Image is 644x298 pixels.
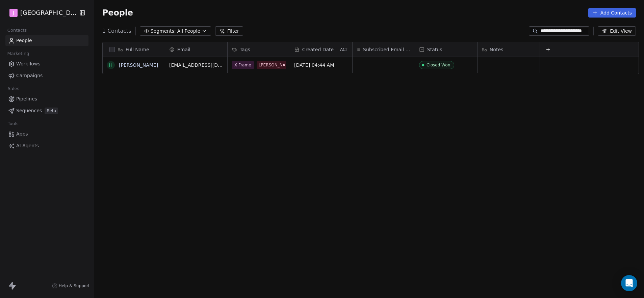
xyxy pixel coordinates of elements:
span: Created Date [302,46,334,53]
span: Tags [240,46,250,53]
a: [PERSON_NAME] [119,62,158,68]
div: H [109,62,113,69]
div: Subscribed Email Categories [353,42,415,57]
a: Help & Support [52,283,90,289]
div: grid [103,57,165,288]
span: 1 Contacts [102,27,131,35]
a: Apps [5,128,88,140]
div: grid [165,57,639,288]
div: Closed Won [427,63,450,67]
span: Full Name [126,46,149,53]
span: Campaigns [16,72,43,79]
span: Pipelines [16,95,37,102]
a: SequencesBeta [5,105,88,116]
span: Notes [490,46,503,53]
a: AI Agents [5,140,88,151]
span: [EMAIL_ADDRESS][DOMAIN_NAME] [169,62,223,68]
span: People [102,8,133,18]
div: Tags [228,42,290,57]
span: Email [177,46,190,53]
span: [DATE] 04:44 AM [294,62,348,68]
div: Status [415,42,477,57]
span: J [13,9,14,16]
span: Sequences [16,107,42,114]
span: Status [427,46,442,53]
a: Workflows [5,58,88,69]
a: People [5,35,88,46]
span: AI Agents [16,142,39,149]
span: Workflows [16,60,41,67]
span: [PERSON_NAME] [257,61,296,69]
span: Apps [16,130,28,138]
div: Created DateACT [290,42,352,57]
div: Email [165,42,227,57]
div: Notes [478,42,540,57]
span: People [16,37,32,44]
span: Sales [5,84,22,94]
span: Subscribed Email Categories [363,46,411,53]
span: Tools [5,119,21,129]
span: Segments: [151,28,176,35]
div: Full Name [103,42,165,57]
button: Filter [215,26,243,36]
span: Marketing [4,49,32,59]
button: Add Contacts [588,8,636,18]
button: Edit View [598,26,636,36]
span: [GEOGRAPHIC_DATA] [20,8,77,17]
span: X Frame [232,61,254,69]
span: ACT [340,47,348,52]
span: All People [177,28,200,35]
span: Beta [45,108,58,114]
span: Contacts [4,25,30,35]
div: Open Intercom Messenger [621,275,637,291]
a: Pipelines [5,93,88,105]
button: J[GEOGRAPHIC_DATA] [8,7,74,19]
a: Campaigns [5,70,88,81]
span: Help & Support [59,283,90,289]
